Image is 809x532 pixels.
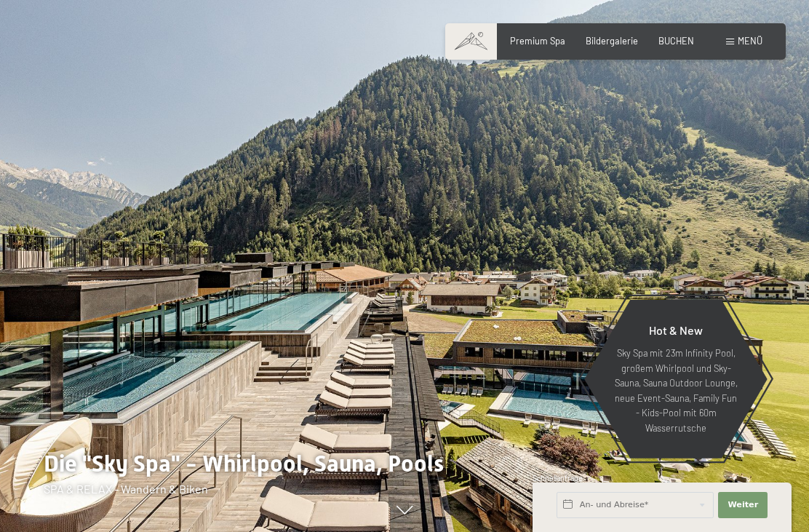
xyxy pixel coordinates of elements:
[728,499,758,511] span: Weiter
[738,35,762,47] span: Menü
[583,299,768,459] a: Hot & New Sky Spa mit 23m Infinity Pool, großem Whirlpool und Sky-Sauna, Sauna Outdoor Lounge, ne...
[510,35,565,47] a: Premium Spa
[533,474,583,483] span: Schnellanfrage
[718,492,768,518] button: Weiter
[586,35,638,47] a: Bildergalerie
[649,323,703,337] span: Hot & New
[613,346,739,435] p: Sky Spa mit 23m Infinity Pool, großem Whirlpool und Sky-Sauna, Sauna Outdoor Lounge, neue Event-S...
[658,35,694,47] a: BUCHEN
